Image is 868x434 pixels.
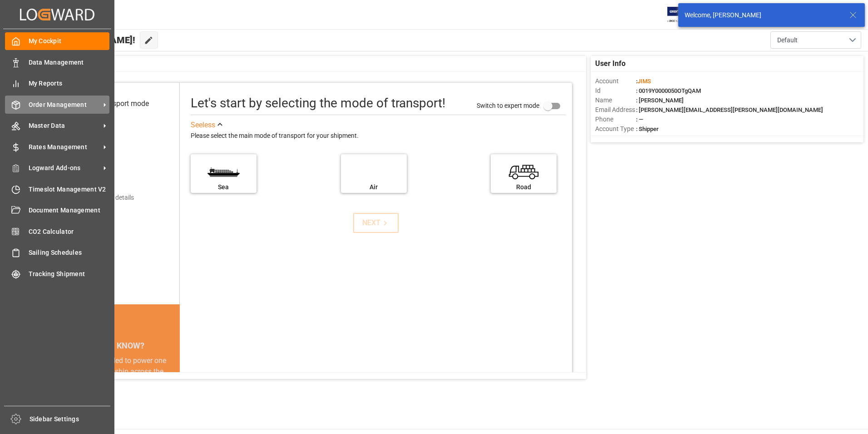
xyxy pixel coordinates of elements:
div: Add shipping details [77,193,134,202]
a: CO2 Calculator [5,222,109,240]
span: Email Address [595,105,636,115]
span: : — [636,116,643,123]
span: Id [595,86,636,96]
span: Tracking Shipment [29,269,110,279]
div: NEXT [362,217,390,228]
span: Phone [595,115,636,124]
span: : [636,78,651,85]
span: Master Data [29,121,100,131]
div: Air [345,182,402,192]
span: Data Management [29,58,110,67]
span: My Cockpit [29,36,110,46]
div: Sea [195,182,252,192]
span: Logward Add-ons [29,163,100,173]
span: Hello [PERSON_NAME]! [38,31,135,49]
img: Exertis%20JAM%20-%20Email%20Logo.jpg_1722504956.jpg [667,7,699,23]
button: next slide / item [167,355,180,432]
div: See less [191,120,215,131]
span: JIMS [637,78,651,85]
div: Road [495,182,552,192]
span: Name [595,96,636,105]
div: Let's start by selecting the mode of transport! [191,94,445,113]
span: Order Management [29,100,100,110]
span: : 0019Y0000050OTgQAM [636,87,701,94]
span: : [PERSON_NAME][EMAIL_ADDRESS][PERSON_NAME][DOMAIN_NAME] [636,106,823,113]
span: Rates Management [29,142,100,152]
a: Timeslot Management V2 [5,180,109,198]
span: Account Type [595,124,636,134]
span: User Info [595,58,626,69]
button: open menu [770,31,861,49]
span: Sailing Schedules [29,248,110,257]
span: Account [595,76,636,86]
span: : [PERSON_NAME] [636,97,684,104]
div: Please select the main mode of transport for your shipment. [191,131,566,141]
span: Document Management [29,206,110,215]
a: Sailing Schedules [5,244,109,262]
button: NEXT [353,213,399,233]
span: Switch to expert mode [477,101,539,109]
a: Data Management [5,53,109,71]
span: : Shipper [636,126,659,132]
a: My Cockpit [5,32,109,50]
a: Document Management [5,202,109,219]
span: CO2 Calculator [29,227,110,237]
span: My Reports [29,79,110,88]
span: Sidebar Settings [30,414,111,424]
a: Tracking Shipment [5,265,109,283]
span: Default [777,35,798,45]
a: My Reports [5,75,109,92]
span: Timeslot Management V2 [29,185,110,194]
div: Welcome, [PERSON_NAME] [685,10,841,20]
